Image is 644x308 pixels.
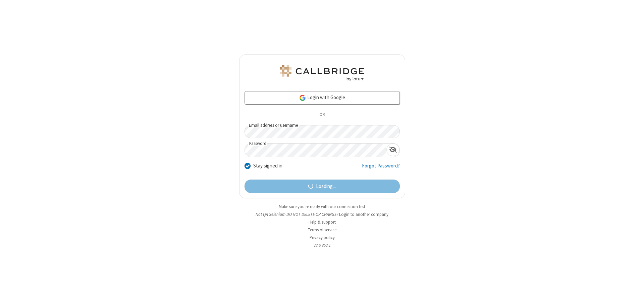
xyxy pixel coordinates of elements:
span: Loading... [316,183,336,190]
button: Login to another company [339,211,388,218]
li: v2.6.352.1 [239,242,405,248]
img: google-icon.png [299,94,306,102]
img: QA Selenium DO NOT DELETE OR CHANGE [278,65,366,81]
label: Stay signed in [253,162,282,170]
div: Show password [386,144,399,156]
input: Email address or username [245,125,400,138]
a: Forgot Password? [362,162,400,175]
a: Privacy policy [310,235,335,240]
a: Make sure you're ready with our connection test [279,204,365,209]
span: OR [317,110,327,120]
li: Not QA Selenium DO NOT DELETE OR CHANGE? [239,211,405,218]
input: Password [245,144,386,157]
a: Login with Google [245,91,400,105]
button: Loading... [245,180,400,193]
a: Help & support [309,219,336,225]
a: Terms of service [308,227,336,233]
